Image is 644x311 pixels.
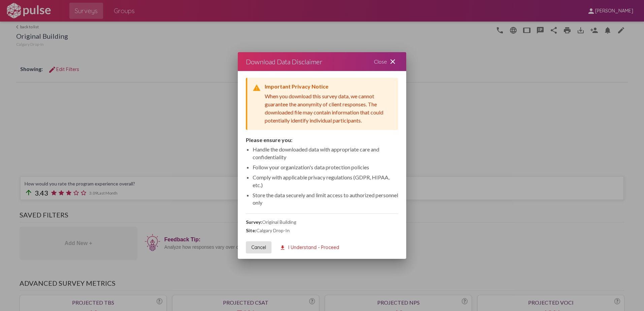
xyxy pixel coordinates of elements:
button: Cancel [246,241,271,253]
mat-icon: close [389,58,397,66]
li: Store the data securely and limit access to authorized personnel only [253,192,398,207]
span: Cancel [251,244,266,250]
button: I Understand - Proceed [274,241,345,253]
mat-icon: download [280,245,286,251]
div: Important Privacy Notice [265,83,393,90]
li: Follow your organization's data protection policies [253,164,398,171]
strong: Site: [246,228,256,233]
div: Calgary Drop-In [246,228,398,233]
span: I Understand - Proceed [280,244,339,250]
div: Original Building [246,219,398,225]
strong: Survey: [246,219,262,225]
div: Download Data Disclaimer [246,56,322,67]
div: Please ensure you: [246,137,398,143]
li: Comply with applicable privacy regulations (GDPR, HIPAA, etc.) [253,174,398,189]
div: When you download this survey data, we cannot guarantee the anonymity of client responses. The do... [265,92,393,125]
div: Close [366,52,406,71]
mat-icon: warning [253,84,261,92]
li: Handle the downloaded data with appropriate care and confidentiality [253,146,398,161]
